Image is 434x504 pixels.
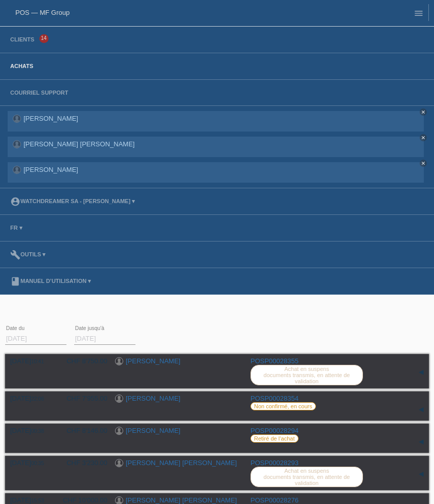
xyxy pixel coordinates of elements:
[24,115,78,122] a: [PERSON_NAME]
[420,134,427,141] a: close
[31,359,44,364] span: 10:41
[10,250,20,260] i: build
[10,357,51,365] div: [DATE]
[250,357,299,365] a: POSP00028355
[5,36,39,42] a: Clients
[5,63,38,69] a: Achats
[31,461,44,466] span: 00:35
[250,467,363,487] label: Achat en suspens documents transmis, en attente de validation
[250,459,299,467] a: POSP00028293
[420,160,427,167] a: close
[59,459,107,467] div: CHF 3'230.00
[250,496,299,504] a: POSP00028276
[414,8,424,18] i: menu
[5,251,51,257] a: buildOutils ▾
[250,434,299,443] label: Retiré de l‘achat
[31,428,44,434] span: 00:38
[59,357,107,365] div: CHF 8'750.00
[15,9,70,16] a: POS — MF Group
[421,135,426,140] i: close
[24,166,78,173] a: [PERSON_NAME]
[126,357,180,365] a: [PERSON_NAME]
[5,90,73,96] a: Courriel Support
[420,108,427,116] a: close
[421,161,426,166] i: close
[10,427,51,434] div: [DATE]
[414,467,429,482] div: étendre/coller
[5,198,140,204] a: account_circleWatchdreamer SA - [PERSON_NAME] ▾
[126,459,237,467] a: [PERSON_NAME] [PERSON_NAME]
[421,109,426,115] i: close
[39,34,49,43] span: 14
[5,225,28,231] a: FR ▾
[414,365,429,380] div: étendre/coller
[250,427,299,434] a: POSP00028294
[5,278,96,284] a: bookManuel d’utilisation ▾
[59,427,107,434] div: CHF 8'146.00
[24,140,134,148] a: [PERSON_NAME] [PERSON_NAME]
[10,459,51,467] div: [DATE]
[10,196,20,207] i: account_circle
[31,498,44,503] span: 15:53
[250,395,299,402] a: POSP00028354
[126,395,180,402] a: [PERSON_NAME]
[31,396,44,402] span: 22:06
[126,496,237,504] a: [PERSON_NAME] [PERSON_NAME]
[414,402,429,418] div: étendre/coller
[408,10,429,16] a: menu
[250,402,316,410] label: Non confirmé, en cours
[414,434,429,450] div: étendre/coller
[10,276,20,287] i: book
[59,496,107,504] div: CHF 10'000.00
[10,496,51,504] div: [DATE]
[59,395,107,402] div: CHF 7'955.00
[250,365,363,385] label: Achat en suspens documents transmis, en attente de validation
[126,427,180,434] a: [PERSON_NAME]
[10,395,51,402] div: [DATE]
